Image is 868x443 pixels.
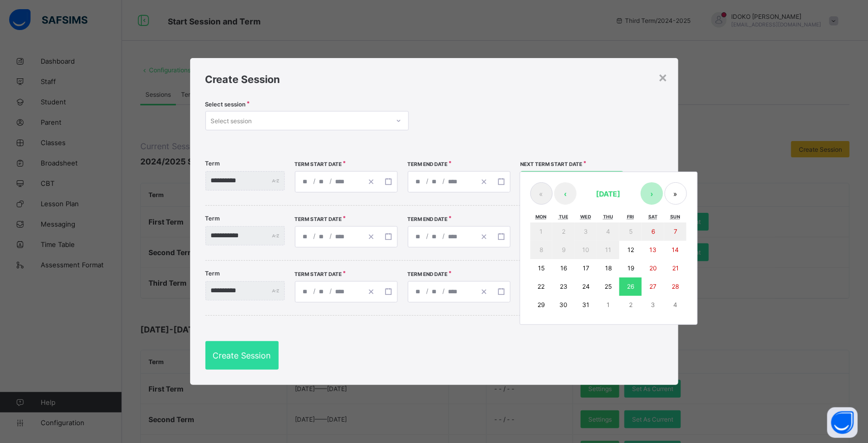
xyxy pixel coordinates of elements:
[537,283,545,290] abbr: December 22, 2025
[205,101,246,108] span: Select session
[575,241,597,259] button: December 10, 2025
[329,232,333,240] span: /
[641,182,663,205] button: ›
[597,259,619,278] button: December 18, 2025
[672,246,679,254] abbr: December 14, 2025
[408,161,448,167] span: Term End Date
[442,177,446,185] span: /
[649,246,656,254] abbr: December 13, 2025
[582,301,589,309] abbr: December 31, 2025
[627,246,634,254] abbr: December 12, 2025
[559,301,567,309] abbr: December 30, 2025
[530,182,553,205] button: «
[560,283,567,290] abbr: December 23, 2025
[554,182,577,205] button: ‹
[597,296,619,314] button: January 1, 2026
[597,278,619,296] button: December 25, 2025
[552,241,575,259] button: December 9, 2025
[619,223,642,241] button: December 5, 2025
[295,161,342,167] span: Term Start Date
[605,283,612,290] abbr: December 25, 2025
[665,182,687,205] button: »
[535,214,547,219] abbr: Monday
[540,228,543,235] abbr: December 1, 2025
[603,214,613,219] abbr: Thursday
[649,264,657,272] abbr: December 20, 2025
[664,241,686,259] button: December 14, 2025
[627,283,634,290] abbr: December 26, 2025
[642,241,664,259] button: December 13, 2025
[664,223,686,241] button: December 7, 2025
[426,232,430,240] span: /
[673,301,677,309] abbr: January 4, 2026
[442,287,446,295] span: /
[295,216,342,222] span: Term Start Date
[629,228,633,235] abbr: December 5, 2025
[649,283,656,290] abbr: December 27, 2025
[584,228,588,235] abbr: December 3, 2025
[642,259,664,278] button: December 20, 2025
[552,223,575,241] button: December 2, 2025
[827,407,858,438] button: Open asap
[575,296,597,314] button: December 31, 2025
[538,264,545,272] abbr: December 15, 2025
[580,214,591,219] abbr: Wednesday
[578,182,639,205] button: [DATE]
[559,214,568,219] abbr: Tuesday
[329,287,333,295] span: /
[530,223,553,241] button: December 1, 2025
[521,161,583,167] span: Next Term Start Date
[619,259,642,278] button: December 19, 2025
[313,232,317,240] span: /
[597,223,619,241] button: December 4, 2025
[530,241,553,259] button: December 8, 2025
[295,271,342,277] span: Term Start Date
[329,177,333,185] span: /
[596,189,621,198] span: [DATE]
[606,228,610,235] abbr: December 4, 2025
[530,259,553,278] button: December 15, 2025
[408,271,448,277] span: Term End Date
[648,214,657,219] abbr: Saturday
[560,264,567,272] abbr: December 16, 2025
[605,246,611,254] abbr: December 11, 2025
[426,177,430,185] span: /
[627,214,634,219] abbr: Friday
[674,228,677,235] abbr: December 7, 2025
[213,350,271,361] span: Create Session
[642,296,664,314] button: January 3, 2026
[582,283,590,290] abbr: December 24, 2025
[205,160,220,167] label: Term
[607,301,610,309] abbr: January 1, 2026
[562,228,565,235] abbr: December 2, 2025
[575,278,597,296] button: December 24, 2025
[672,264,679,272] abbr: December 21, 2025
[664,278,686,296] button: December 28, 2025
[540,246,543,254] abbr: December 8, 2025
[537,301,545,309] abbr: December 29, 2025
[629,301,633,309] abbr: January 2, 2026
[670,214,680,219] abbr: Sunday
[205,215,220,222] label: Term
[313,177,317,185] span: /
[552,296,575,314] button: December 30, 2025
[651,301,655,309] abbr: January 3, 2026
[605,264,612,272] abbr: December 18, 2025
[583,264,589,272] abbr: December 17, 2025
[205,73,280,86] span: Create Session
[642,278,664,296] button: December 27, 2025
[672,283,679,290] abbr: December 28, 2025
[642,223,664,241] button: December 6, 2025
[664,296,686,314] button: January 4, 2026
[619,278,642,296] button: December 26, 2025
[442,232,446,240] span: /
[562,246,565,254] abbr: December 9, 2025
[211,111,252,130] div: Select session
[619,241,642,259] button: December 12, 2025
[582,246,589,254] abbr: December 10, 2025
[651,228,655,235] abbr: December 6, 2025
[664,259,686,278] button: December 21, 2025
[408,216,448,222] span: Term End Date
[575,223,597,241] button: December 3, 2025
[530,296,553,314] button: December 29, 2025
